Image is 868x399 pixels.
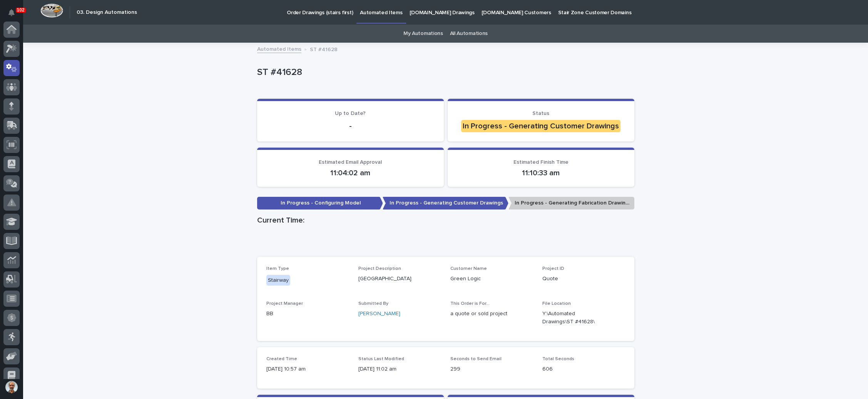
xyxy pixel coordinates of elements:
p: 299 [450,365,533,373]
span: Status [532,111,549,116]
span: File Location [542,301,571,306]
: Y:\Automated Drawings\ST #41628\ [542,310,607,326]
p: In Progress - Configuring Model [257,197,383,209]
h2: 03. Design Automations [77,9,137,16]
div: Notifications102 [10,9,20,22]
span: Status Last Modified [358,357,404,361]
p: - [266,121,435,131]
p: ST #41628 [257,67,631,78]
span: Created Time [266,357,297,361]
span: Project Description [358,266,401,271]
a: All Automations [450,25,488,43]
span: Estimated Email Approval [319,160,382,165]
p: [DATE] 10:57 am [266,365,349,373]
p: [GEOGRAPHIC_DATA] [358,275,441,283]
p: 11:10:33 am [457,168,625,178]
button: users-avatar [3,379,20,395]
span: Project Manager [266,301,303,306]
p: [DATE] 11:02 am [358,365,441,373]
p: ST #41628 [310,45,338,53]
p: 102 [17,7,25,13]
img: Workspace Logo [40,3,63,18]
button: Notifications [3,5,20,21]
p: BB [266,310,349,318]
p: In Progress - Generating Fabrication Drawings [508,197,634,209]
iframe: Current Time: [257,228,634,257]
span: This Order is For... [450,301,490,306]
span: Item Type [266,266,289,271]
span: Up to Date? [335,111,366,116]
a: Automated Items [257,44,301,53]
div: In Progress - Generating Customer Drawings [461,120,620,132]
p: a quote or sold project [450,310,533,318]
h1: Current Time: [257,216,634,225]
p: In Progress - Generating Customer Drawings [383,197,508,209]
p: Quote [542,275,625,283]
span: Seconds to Send Email [450,357,502,361]
span: Customer Name [450,266,487,271]
span: Project ID [542,266,564,271]
p: 11:04:02 am [266,168,435,178]
p: 606 [542,365,625,373]
a: My Automations [403,25,443,43]
p: Green Logic [450,275,533,283]
div: Stairway [266,275,290,286]
span: Total Seconds [542,357,574,361]
span: Submitted By [358,301,388,306]
a: [PERSON_NAME] [358,310,400,318]
span: Estimated Finish Time [513,160,569,165]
